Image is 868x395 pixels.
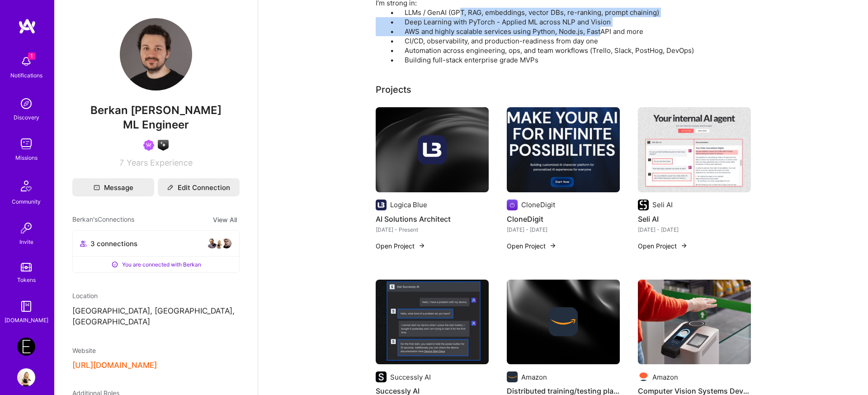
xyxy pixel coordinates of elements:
[638,200,649,210] img: Company logo
[127,158,193,167] span: Years Experience
[652,372,678,382] div: Amazon
[14,113,39,122] div: Discovery
[221,238,232,249] img: avatar
[418,242,425,249] img: arrow-right
[507,280,620,365] img: cover
[638,371,649,382] img: Company logo
[119,158,124,167] span: 7
[5,315,48,325] div: [DOMAIN_NAME]
[15,153,38,162] div: Missions
[638,107,751,192] img: Seli AI
[123,118,189,131] span: ML Engineer
[507,107,620,192] img: CloneDigit
[17,338,35,356] img: Endeavor: Data Team- 3338DES275
[521,372,547,382] div: Amazon
[376,83,411,96] div: Projects
[72,104,240,117] span: Berkan [PERSON_NAME]
[167,184,174,190] i: icon Edit
[376,241,425,251] button: Open Project
[418,135,447,164] img: Company logo
[72,214,134,225] span: Berkan's Connections
[521,200,555,209] div: CloneDigit
[158,178,240,196] button: Edit Connection
[507,241,557,251] button: Open Project
[507,200,518,210] img: Company logo
[94,184,100,190] i: icon Mail
[122,260,201,269] span: You are connected with Berkan
[15,175,37,197] img: Community
[638,241,688,251] button: Open Project
[376,280,489,365] img: Successly AI
[214,238,225,249] img: avatar
[17,275,36,285] div: Tokens
[17,219,35,237] img: Invite
[19,237,33,247] div: Invite
[680,242,688,249] img: arrow-right
[72,347,96,354] span: Website
[72,291,240,300] div: Location
[376,213,489,225] h4: AI Solutions Architect
[72,306,240,328] p: [GEOGRAPHIC_DATA], [GEOGRAPHIC_DATA], [GEOGRAPHIC_DATA]
[207,238,217,249] img: avatar
[638,225,751,234] div: [DATE] - [DATE]
[72,178,154,196] button: Message
[376,107,489,192] img: cover
[376,200,387,210] img: Company logo
[638,280,751,365] img: Computer Vision Systems Developer
[376,225,489,234] div: [DATE] - Present
[638,213,751,225] h4: Seli AI
[21,263,32,271] img: tokens
[17,368,35,386] img: User Avatar
[10,71,42,80] div: Notifications
[28,52,35,60] span: 1
[90,239,137,248] span: 3 connections
[17,297,35,315] img: guide book
[507,213,620,225] h4: CloneDigit
[72,361,157,370] button: [URL][DOMAIN_NAME]
[120,18,192,90] img: User Avatar
[12,197,41,206] div: Community
[80,240,87,247] i: icon Collaborator
[15,338,38,356] a: Endeavor: Data Team- 3338DES275
[111,261,118,268] i: icon ConnectedPositive
[17,52,35,71] img: bell
[210,214,240,225] button: View All
[549,307,578,336] img: Company logo
[18,18,36,34] img: logo
[507,225,620,234] div: [DATE] - [DATE]
[390,200,427,209] div: Logica Blue
[158,140,169,151] img: A.I. guild
[549,242,557,249] img: arrow-right
[390,372,431,382] div: Successly AI
[17,135,35,153] img: teamwork
[652,200,673,209] div: Seli AI
[376,371,387,382] img: Company logo
[15,368,38,386] a: User Avatar
[17,95,35,113] img: discovery
[507,371,518,382] img: Company logo
[72,230,240,273] button: 3 connectionsavataravataravatarYou are connected with Berkan
[143,140,154,151] img: Been on Mission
